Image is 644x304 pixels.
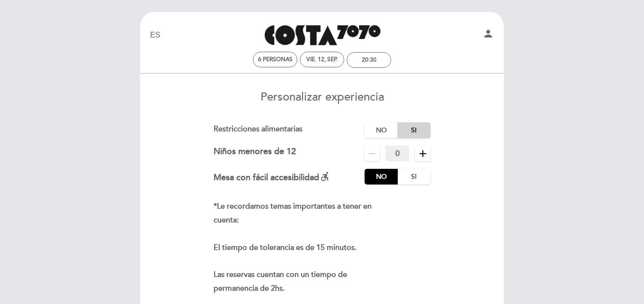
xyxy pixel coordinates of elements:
label: Si [397,169,430,184]
i: remove [367,148,378,159]
span: Personalizar experiencia [260,90,384,104]
div: Mesa con fácil accesibilidad [214,169,331,184]
a: Costa 7070 [263,22,381,48]
i: accessible_forward [319,171,331,182]
label: No [365,122,398,138]
i: person [483,28,494,39]
button: person [483,28,494,43]
i: add [417,148,429,159]
div: vie. 12, sep. [306,56,338,63]
div: Restricciones alimentarias [214,122,365,138]
div: Niños menores de 12 [214,146,296,161]
span: 6 personas [258,56,293,63]
label: No [365,169,398,184]
label: Si [397,122,430,138]
strong: *Le recordamos temas importantes a tener en cuenta: [214,202,372,225]
div: 20:30 [362,56,376,64]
